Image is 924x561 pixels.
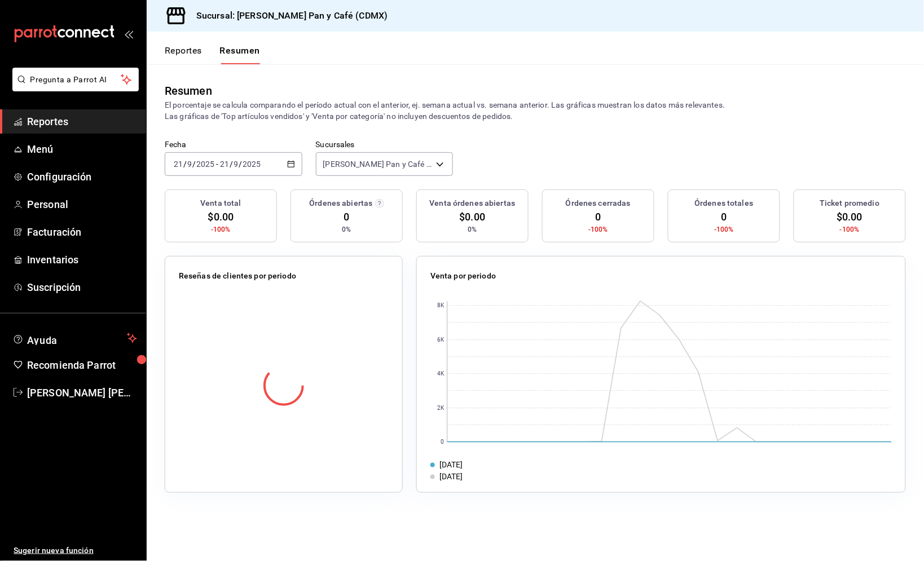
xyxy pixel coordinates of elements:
[208,209,234,224] span: $0.00
[165,99,906,122] p: El porcentaje se calcula comparando el período actual con el anterior, ej. semana actual vs. sema...
[12,68,139,91] button: Pregunta a Parrot AI
[323,158,433,170] span: [PERSON_NAME] Pan y Café (CDMX)
[27,169,137,184] span: Configuración
[27,114,137,129] span: Reportes
[430,270,496,282] p: Venta por periodo
[27,142,137,157] span: Menú
[820,197,880,209] h3: Ticket promedio
[27,224,137,240] span: Facturación
[124,29,133,38] button: open_drawer_menu
[219,160,230,169] input: --
[187,160,192,169] input: --
[27,332,122,345] span: Ayuda
[220,45,260,64] button: Resumen
[439,459,463,471] div: [DATE]
[468,224,477,235] span: 0%
[230,160,233,169] span: /
[566,197,631,209] h3: Órdenes cerradas
[14,545,137,556] span: Sugerir nueva función
[27,197,137,212] span: Personal
[30,74,121,86] span: Pregunta a Parrot AI
[234,160,239,169] input: --
[840,224,860,235] span: -100%
[183,160,187,169] span: /
[239,160,243,169] span: /
[27,280,137,295] span: Suscripción
[179,270,296,282] p: Reseñas de clientes por periodo
[165,141,302,149] label: Fecha
[200,197,241,209] h3: Venta total
[438,371,445,377] text: 4K
[837,209,863,224] span: $0.00
[27,252,137,267] span: Inventarios
[342,224,351,235] span: 0%
[438,405,445,412] text: 2K
[714,224,734,235] span: -100%
[8,82,139,94] a: Pregunta a Parrot AI
[309,197,372,209] h3: Órdenes abiertas
[439,471,463,483] div: [DATE]
[165,45,202,64] button: Reportes
[588,224,608,235] span: -100%
[460,209,486,224] span: $0.00
[243,160,262,169] input: ----
[316,141,454,149] label: Sucursales
[27,357,137,373] span: Recomienda Parrot
[187,9,388,23] h3: Sucursal: [PERSON_NAME] Pan y Café (CDMX)
[595,209,601,224] span: 0
[27,385,137,400] span: [PERSON_NAME] [PERSON_NAME]
[165,82,212,99] div: Resumen
[165,45,260,64] div: navigation tabs
[173,160,183,169] input: --
[721,209,727,224] span: 0
[695,197,754,209] h3: Órdenes totales
[192,160,196,169] span: /
[196,160,215,169] input: ----
[438,303,445,309] text: 8K
[344,209,349,224] span: 0
[430,197,516,209] h3: Venta órdenes abiertas
[216,160,218,169] span: -
[441,439,445,445] text: 0
[438,337,445,343] text: 6K
[211,224,231,235] span: -100%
